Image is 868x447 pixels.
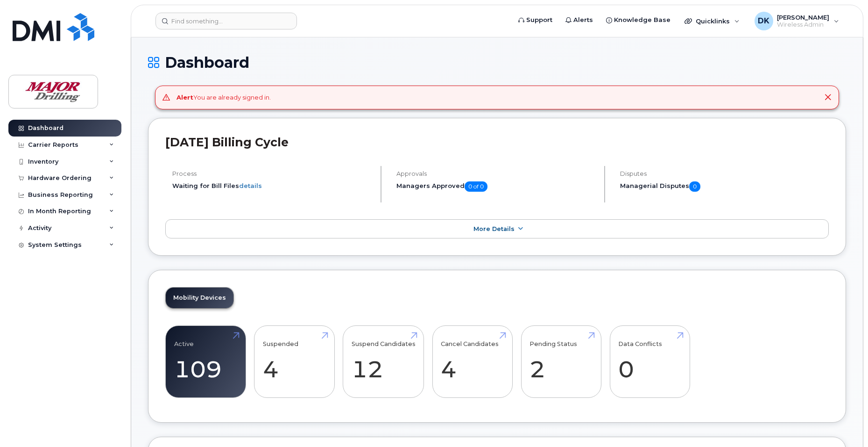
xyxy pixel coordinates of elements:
h4: Approvals [396,170,597,177]
a: Suspended 4 [263,331,326,393]
h4: Disputes [620,170,829,177]
a: Suspend Candidates 12 [352,331,416,393]
a: Mobility Devices [166,288,233,308]
h5: Managerial Disputes [620,181,829,192]
a: details [239,182,262,189]
h2: [DATE] Billing Cycle [165,135,829,149]
strong: Alert [176,94,193,101]
a: Cancel Candidates 4 [441,331,504,393]
a: Active 109 [174,331,237,393]
div: You are already signed in. [176,93,271,102]
h4: Process [172,170,373,177]
h5: Managers Approved [396,181,597,192]
h1: Dashboard [148,54,846,71]
li: Waiting for Bill Files [172,181,373,190]
span: More Details [473,225,515,232]
a: Pending Status 2 [529,331,593,393]
span: 0 of 0 [465,181,487,192]
span: 0 [689,181,700,192]
a: Data Conflicts 0 [618,331,681,393]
